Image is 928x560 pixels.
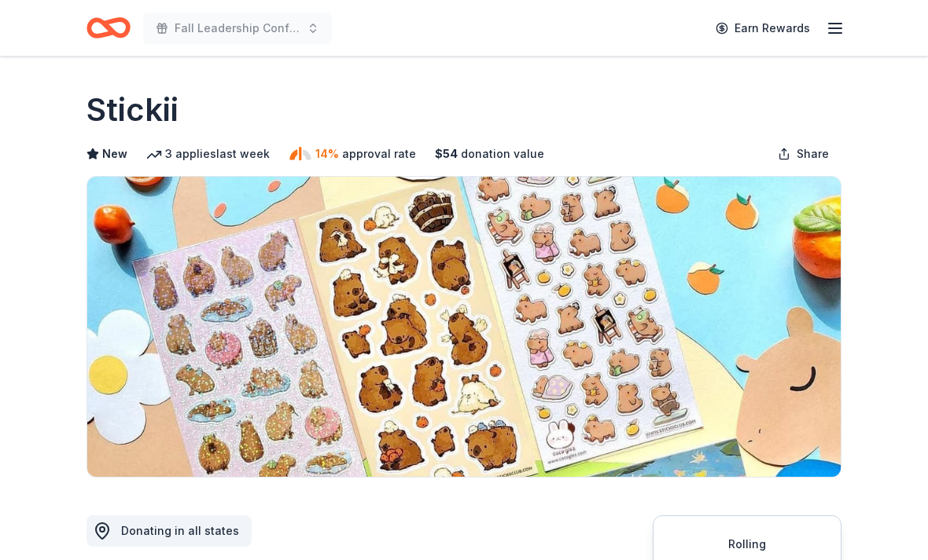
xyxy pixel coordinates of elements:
button: Share [765,138,841,170]
a: Earn Rewards [706,14,819,42]
a: Home [87,9,131,46]
div: Rolling [672,535,822,554]
span: Fall Leadership Conference [175,19,300,38]
div: 3 applies last week [146,145,270,163]
span: Donating in all states [121,524,239,537]
span: Share [797,145,829,163]
span: 14% [315,145,339,163]
h1: Stickii [87,88,179,132]
img: Image for Stickii [87,177,841,477]
button: Fall Leadership Conference [143,13,332,44]
span: $ 54 [435,145,458,163]
span: approval rate [342,145,416,163]
span: donation value [461,145,544,163]
span: New [102,145,127,163]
